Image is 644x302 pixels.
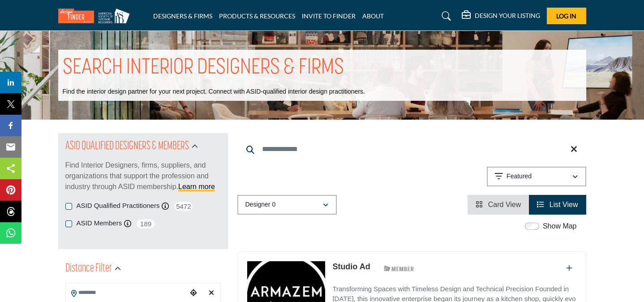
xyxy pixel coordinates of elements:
li: Card View [468,195,529,215]
img: ASID Members Badge Icon [379,263,419,274]
a: View List [537,201,578,208]
div: DESIGN YOUR LISTING [462,11,540,22]
h2: Distance Filter [65,261,112,277]
a: PRODUCTS & RESOURCES [219,12,295,20]
span: 5472 [173,201,193,212]
p: Designer 0 [245,200,276,209]
button: Log In [547,8,586,24]
button: Featured [487,167,586,186]
span: Log In [556,12,576,20]
a: DESIGNERS & FIRMS [153,12,212,20]
img: Site Logo [58,9,134,23]
p: Studio Ad [332,261,370,273]
p: Find the interior design partner for your next project. Connect with ASID-qualified interior desi... [63,87,365,96]
h2: ASID QUALIFIED DESIGNERS & MEMBERS [65,138,189,155]
span: 189 [136,218,156,229]
label: Show Map [543,221,577,232]
a: Learn more [178,183,215,190]
p: Featured [507,172,532,181]
label: ASID Members [77,218,122,229]
h5: DESIGN YOUR LISTING [475,12,540,20]
input: ASID Qualified Practitioners checkbox [65,203,72,210]
a: ABOUT [362,12,384,20]
a: INVITE TO FINDER [302,12,356,20]
button: Designer 0 [237,195,337,215]
a: View Card [476,201,521,208]
li: List View [529,195,586,215]
input: Search Keyword [237,138,586,160]
input: Search Location [66,284,187,302]
span: Card View [488,201,521,208]
a: Search [433,9,457,23]
a: Studio Ad [332,262,370,271]
h1: SEARCH INTERIOR DESIGNERS & FIRMS [63,54,344,82]
a: Add To List [566,264,572,272]
p: Find Interior Designers, firms, suppliers, and organizations that support the profession and indu... [65,160,221,192]
span: List View [550,201,578,208]
label: ASID Qualified Practitioners [77,201,160,211]
input: ASID Members checkbox [65,220,72,227]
